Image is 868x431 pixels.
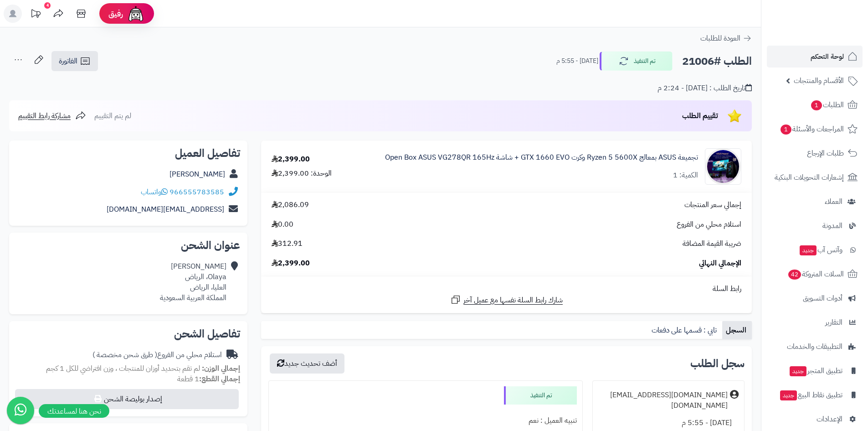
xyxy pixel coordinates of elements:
[803,292,842,305] span: أدوات التسويق
[92,350,222,360] div: استلام محلي من الفروع
[94,110,131,121] span: لم يتم التقييم
[817,413,842,426] span: الإعدادات
[265,284,748,294] div: رابط السلة
[767,215,863,237] a: المدونة
[272,154,310,165] div: 2,399.00
[160,261,226,303] div: [PERSON_NAME] Olaya، الرياض العليا، الرياض المملكة العربية السعودية
[780,390,797,400] span: جديد
[18,110,71,121] span: مشاركة رابط التقييم
[799,244,842,256] span: وآتس آب
[504,386,577,405] div: تم التنفيذ
[272,200,309,210] span: 2,086.09
[107,204,224,215] a: [EMAIL_ADDRESS][DOMAIN_NAME]
[789,364,842,377] span: تطبيق المتجر
[767,263,863,285] a: السلات المتروكة42
[44,2,51,9] div: 4
[767,118,863,140] a: المراجعات والأسئلة1
[202,363,240,374] strong: إجمالي الوزن:
[705,148,741,185] img: 1753203146-%D8%AA%D8%AC%D9%85%D9%8A%D8%B9%D8%A9%20ASUS-90x90.jpg
[15,389,239,409] button: إصدار بوليصة الشحن
[767,142,863,164] a: طلبات الإرجاع
[272,258,310,269] span: 2,399.00
[780,123,844,135] span: المراجعات والأسئلة
[51,51,98,71] a: الفاتورة
[811,50,844,63] span: لوحة التحكم
[141,187,168,197] a: واتساب
[767,384,863,406] a: تطبيق نقاط البيعجديد
[657,83,752,93] div: تاريخ الطلب : [DATE] - 2:24 م
[272,168,332,179] div: الوحدة: 2,399.00
[16,240,240,251] h2: عنوان الشحن
[24,5,47,25] a: تحديثات المنصة
[677,219,741,230] span: استلام محلي من الفروع
[700,33,752,44] a: العودة للطلبات
[700,33,740,44] span: العودة للطلبات
[790,366,806,376] span: جديد
[779,389,842,401] span: تطبيق نقاط البيع
[787,340,842,353] span: التطبيقات والخدمات
[825,316,842,329] span: التقارير
[16,148,240,159] h2: تفاصيل العميل
[673,170,698,181] div: الكمية: 1
[767,191,863,213] a: العملاء
[199,374,240,384] strong: إجمالي القطع:
[385,152,698,163] a: تجميعة ASUS بمعالج Ryzen 5 5600X وكرت GTX 1660 EVO + شاشة Open Box ASUS VG278QR 165Hz
[767,46,863,68] a: لوحة التحكم
[767,287,863,309] a: أدوات التسويق
[598,390,728,411] div: [DOMAIN_NAME][EMAIL_ADDRESS][DOMAIN_NAME]
[600,52,673,71] button: تم التنفيذ
[767,239,863,261] a: وآتس آبجديد
[767,336,863,358] a: التطبيقات والخدمات
[807,147,844,160] span: طلبات الإرجاع
[788,270,801,280] span: 42
[169,187,224,197] a: 966555783585
[92,349,157,360] span: ( طرق شحن مخصصة )
[59,56,77,67] span: الفاتورة
[648,321,722,339] a: تابي : قسمها على دفعات
[683,239,741,249] span: ضريبة القيمة المضافة
[767,360,863,382] a: تطبيق المتجرجديد
[272,239,303,249] span: 312.91
[811,100,822,110] span: 1
[767,166,863,188] a: إشعارات التحويلات البنكية
[177,374,240,384] small: 1 قطعة
[822,219,842,232] span: المدونة
[274,412,576,430] div: تنبيه العميل : نعم
[16,328,240,339] h2: تفاصيل الشحن
[699,258,741,269] span: الإجمالي النهائي
[767,312,863,333] a: التقارير
[127,5,145,23] img: ai-face.png
[46,363,200,374] span: لم تقم بتحديد أوزان للمنتجات ، وزن افتراضي للكل 1 كجم
[800,245,817,255] span: جديد
[794,74,844,87] span: الأقسام والمنتجات
[682,110,718,121] span: تقييم الطلب
[825,195,842,208] span: العملاء
[810,99,844,111] span: الطلبات
[682,52,752,71] h2: الطلب #21006
[272,219,293,230] span: 0.00
[767,408,863,430] a: الإعدادات
[270,353,344,374] button: أضف تحديث جديد
[690,358,745,369] h3: سجل الطلب
[450,294,563,306] a: شارك رابط السلة نفسها مع عميل آخر
[463,295,563,306] span: شارك رابط السلة نفسها مع عميل آخر
[775,171,844,184] span: إشعارات التحويلات البنكية
[169,169,225,180] a: [PERSON_NAME]
[108,8,123,19] span: رفيق
[781,125,791,135] span: 1
[722,321,752,339] a: السجل
[767,94,863,116] a: الطلبات1
[18,110,86,121] a: مشاركة رابط التقييم
[684,200,741,210] span: إجمالي سعر المنتجات
[787,268,844,280] span: السلات المتروكة
[556,57,598,66] small: [DATE] - 5:55 م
